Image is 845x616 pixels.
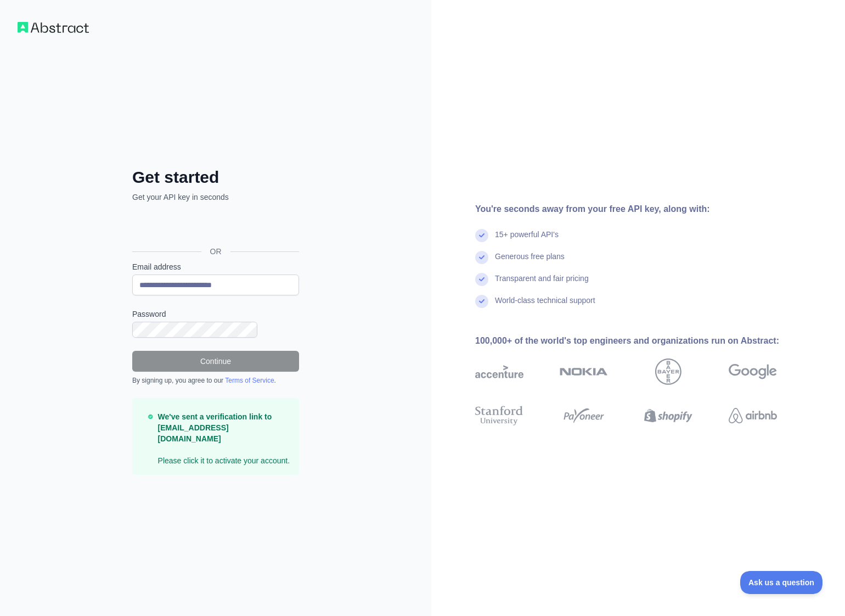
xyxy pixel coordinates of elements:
[475,273,488,286] img: check mark
[201,246,230,257] span: OR
[132,167,299,187] h2: Get started
[475,251,488,264] img: check mark
[132,351,299,372] button: Continue
[729,404,777,428] img: airbnb
[158,411,290,466] p: Please click it to activate your account.
[475,334,812,348] div: 100,000+ of the world's top engineers and organizations run on Abstract:
[729,359,777,385] img: google
[158,412,272,443] strong: We've sent a verification link to [EMAIL_ADDRESS][DOMAIN_NAME]
[475,404,523,428] img: stanford university
[225,377,274,384] a: Terms of Service
[495,273,589,295] div: Transparent and fair pricing
[655,359,681,385] img: bayer
[475,359,523,385] img: accenture
[475,203,812,216] div: You're seconds away from your free API key, along with:
[495,251,565,273] div: Generous free plans
[560,359,608,385] img: nokia
[560,404,608,428] img: payoneer
[495,229,559,251] div: 15+ powerful API's
[475,295,488,308] img: check mark
[495,295,595,317] div: World-class technical support
[132,376,299,385] div: By signing up, you agree to our .
[132,261,299,272] label: Email address
[644,404,692,428] img: shopify
[740,571,823,594] iframe: Toggle Customer Support
[475,229,488,242] img: check mark
[132,309,299,320] label: Password
[132,192,299,203] p: Get your API key in seconds
[18,22,89,33] img: Workflow
[127,215,302,239] iframe: Кнопка "Войти с аккаунтом Google"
